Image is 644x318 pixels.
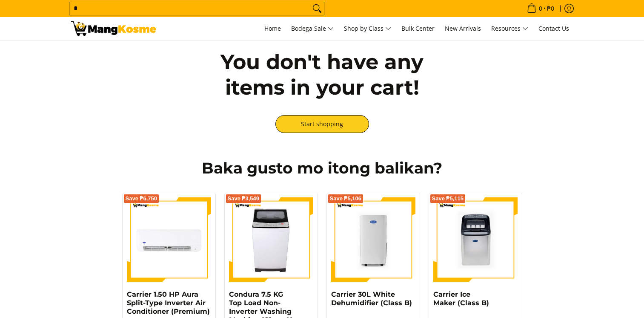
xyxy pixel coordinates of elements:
span: Bodega Sale [291,23,334,34]
a: Start shopping [275,115,369,133]
span: Save ₱5,115 [432,196,464,201]
a: Bodega Sale [287,17,338,40]
a: Home [260,17,285,40]
span: ₱0 [546,6,555,12]
a: Carrier Ice Maker (Class B) [433,290,489,307]
span: Save ₱3,549 [228,196,260,201]
span: • [524,4,557,13]
a: Carrier 1.50 HP Aura Split-Type Inverter Air Conditioner (Premium) [127,290,210,315]
h2: Baka gusto mo itong balikan? [71,159,573,178]
span: Resources [491,23,528,34]
a: Carrier 30L White Dehumidifier (Class B) [331,290,412,307]
img: Carrier Ice Maker (Class B) [433,197,518,282]
span: Shop by Class [344,23,391,34]
img: Your Shopping Cart | Mang Kosme [71,21,156,36]
button: Search [310,2,324,15]
img: Carrier 1.50 HP Aura Split-Type Inverter Air Conditioner (Premium) [127,197,211,282]
img: Carrier 30L White Dehumidifier (Class B) [331,197,415,282]
a: Resources [487,17,532,40]
a: Bulk Center [397,17,439,40]
span: 0 [538,6,544,12]
span: Home [264,24,281,32]
span: Bulk Center [401,24,435,32]
a: Shop by Class [340,17,395,40]
a: New Arrivals [441,17,485,40]
span: Save ₱5,106 [330,196,362,201]
span: New Arrivals [445,24,481,32]
img: condura-7.5kg-topload-non-inverter-washing-machine-class-c-full-view-mang-kosme [232,197,310,282]
a: Contact Us [534,17,573,40]
h2: You don't have any items in your cart! [199,49,446,100]
nav: Main Menu [165,17,573,40]
span: Save ₱6,750 [126,196,157,201]
span: Contact Us [538,24,569,32]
